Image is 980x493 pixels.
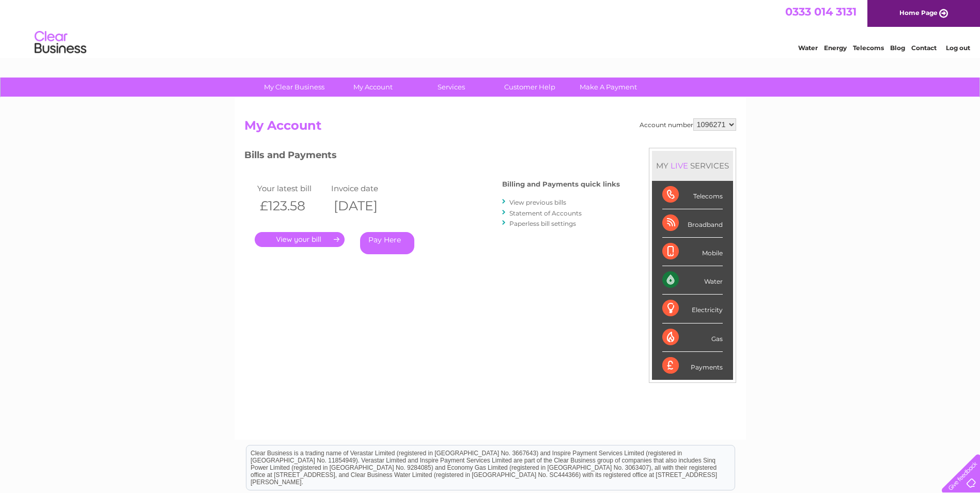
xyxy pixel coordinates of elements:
[409,78,494,97] a: Services
[652,151,733,180] div: MY SERVICES
[566,78,651,97] a: Make A Payment
[662,209,723,238] div: Broadband
[798,44,818,52] a: Water
[785,5,857,18] a: 0333 014 3131
[662,238,723,266] div: Mobile
[662,352,723,380] div: Payments
[824,44,847,52] a: Energy
[946,44,970,52] a: Log out
[34,27,87,58] img: logo.png
[509,198,566,206] a: View previous bills
[662,266,723,295] div: Water
[252,78,337,97] a: My Clear Business
[640,118,736,131] div: Account number
[911,44,937,52] a: Contact
[255,195,329,217] th: £123.58
[329,195,403,217] th: [DATE]
[668,161,690,171] div: LIVE
[244,148,620,166] h3: Bills and Payments
[853,44,884,52] a: Telecoms
[330,78,415,97] a: My Account
[509,209,582,217] a: Statement of Accounts
[662,295,723,323] div: Electricity
[255,181,329,195] td: Your latest bill
[329,181,403,195] td: Invoice date
[890,44,905,52] a: Blog
[662,181,723,209] div: Telecoms
[662,323,723,352] div: Gas
[255,232,345,247] a: .
[487,78,572,97] a: Customer Help
[246,6,735,50] div: Clear Business is a trading name of Verastar Limited (registered in [GEOGRAPHIC_DATA] No. 3667643...
[509,220,576,227] a: Paperless bill settings
[502,180,620,188] h4: Billing and Payments quick links
[360,232,414,254] a: Pay Here
[244,118,736,138] h2: My Account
